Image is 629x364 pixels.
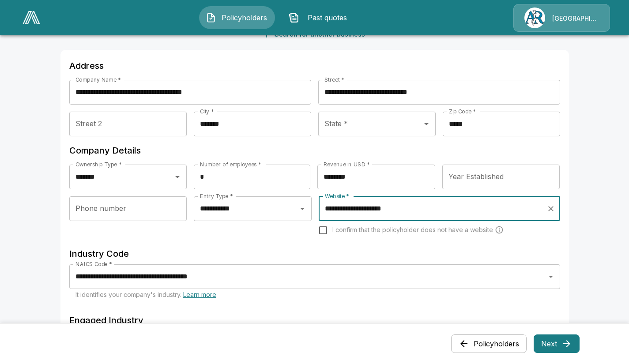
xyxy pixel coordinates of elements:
img: Policyholders Icon [206,12,216,23]
label: City * [200,108,214,115]
span: Past quotes [303,12,351,23]
img: AA Logo [23,11,40,24]
button: Open [171,171,184,183]
label: Street * [324,76,344,83]
h6: Industry Code [69,247,560,261]
label: Ownership Type * [75,161,121,168]
label: NAICS Code * [75,260,112,268]
a: Learn more [183,291,216,298]
label: Company Name * [75,76,121,83]
img: Past quotes Icon [289,12,299,23]
button: Policyholders IconPolicyholders [199,6,275,29]
label: Website * [325,192,349,200]
h6: Engaged Industry [69,313,560,327]
label: Entity Type * [200,192,233,200]
button: Open [545,270,557,283]
label: Revenue in USD * [324,161,370,168]
h6: Company Details [69,143,560,158]
label: Zip Code * [449,108,476,115]
span: Policyholders [220,12,268,23]
button: Open [296,203,309,215]
svg: Carriers run a cyber security scan on the policyholders' websites. Please enter a website wheneve... [495,225,504,234]
button: Clear [545,203,557,215]
label: Number of employees * [200,161,261,168]
h6: Address [69,59,560,73]
span: It identifies your company's industry. [75,291,216,298]
button: Policyholders [451,334,527,353]
span: I confirm that the policyholder does not have a website [332,225,493,234]
button: Past quotes IconPast quotes [282,6,358,29]
button: Open [420,118,433,130]
button: Next [534,334,580,353]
